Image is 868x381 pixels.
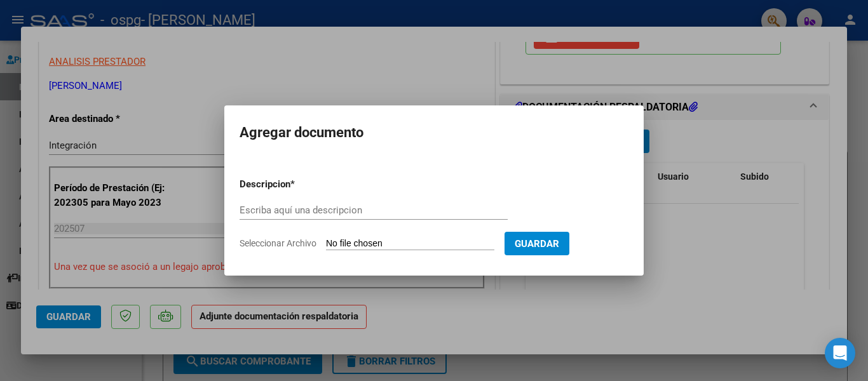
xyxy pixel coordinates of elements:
div: Open Intercom Messenger [825,338,855,368]
span: Seleccionar Archivo [240,238,316,248]
p: Descripcion [240,177,356,192]
span: Guardar [515,238,559,250]
h2: Agregar documento [240,121,628,145]
button: Guardar [505,232,569,255]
